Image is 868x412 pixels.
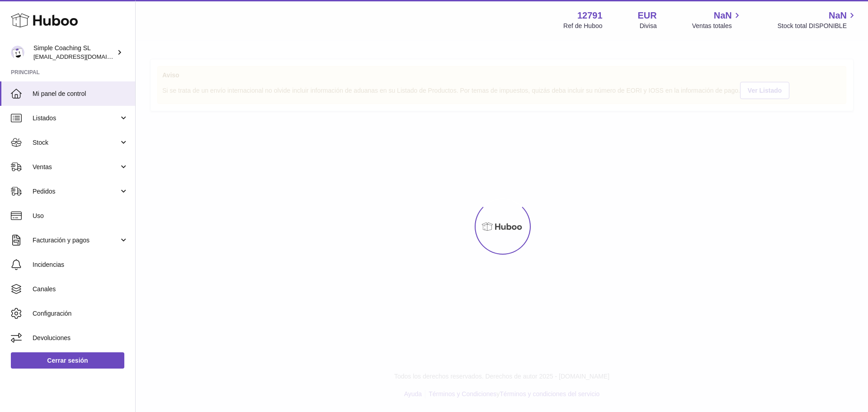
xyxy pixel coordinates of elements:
span: Configuración [33,309,128,318]
span: Ventas totales [692,22,742,30]
span: Incidencias [33,260,128,269]
a: NaN Stock total DISPONIBLE [778,9,857,30]
span: Mi panel de control [33,90,128,98]
span: Devoluciones [33,334,128,342]
span: Stock total DISPONIBLE [778,22,857,30]
span: NaN [829,9,847,22]
strong: 12791 [577,9,603,22]
div: Simple Coaching SL [33,44,115,61]
span: Stock [33,138,119,147]
a: Cerrar sesión [11,352,124,369]
span: Facturación y pagos [33,236,119,245]
span: Pedidos [33,187,119,196]
div: Ref de Huboo [563,22,602,30]
span: [EMAIL_ADDRESS][DOMAIN_NAME] [33,53,133,60]
span: Ventas [33,163,119,171]
a: NaN Ventas totales [692,9,742,30]
span: Uso [33,212,128,220]
span: Canales [33,285,128,294]
img: internalAdmin-12791@internal.huboo.com [11,46,24,59]
span: Listados [33,114,119,123]
strong: EUR [638,9,657,22]
div: Divisa [640,22,657,30]
span: NaN [714,9,732,22]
